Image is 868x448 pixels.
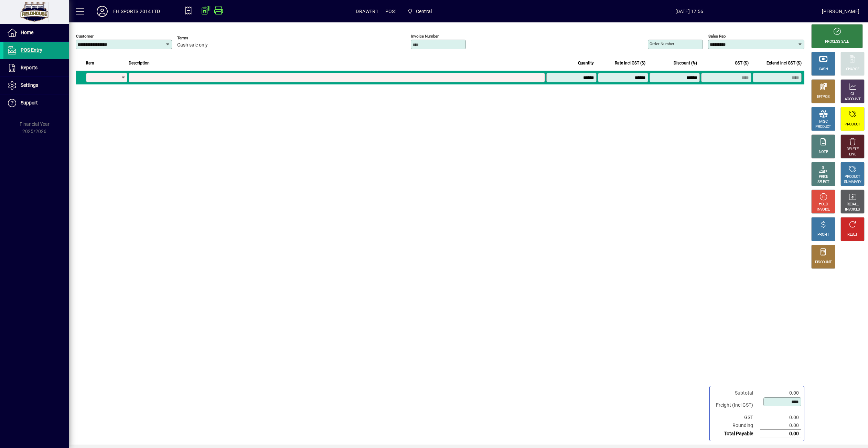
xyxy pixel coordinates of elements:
[819,67,828,72] div: CASH
[411,34,439,39] mat-label: Invoice number
[849,152,856,157] div: LINE
[712,421,760,430] td: Rounding
[847,232,858,237] div: RESET
[76,34,94,39] mat-label: Customer
[817,232,829,237] div: PROFIT
[21,65,37,70] span: Reports
[712,397,760,414] td: Freight (Incl GST)
[3,59,69,77] a: Reports
[674,59,697,67] span: Discount (%)
[817,180,829,185] div: SELECT
[735,59,749,67] span: GST ($)
[847,147,858,152] div: DELETE
[819,119,827,124] div: MISC
[113,6,160,17] div: FH SPORTS 2014 LTD
[708,34,726,39] mat-label: Sales rep
[356,6,378,17] span: DRAWER1
[760,421,801,430] td: 0.00
[760,414,801,421] td: 0.00
[845,97,860,102] div: ACCOUNT
[21,47,42,53] span: POS Entry
[846,67,859,72] div: CHARGE
[21,82,38,88] span: Settings
[845,122,860,127] div: PRODUCT
[712,430,760,438] td: Total Payable
[845,174,860,180] div: PRODUCT
[847,202,859,207] div: RECALL
[416,6,432,17] span: Central
[815,260,832,265] div: DISCOUNT
[844,180,861,185] div: SUMMARY
[578,59,594,67] span: Quantity
[404,5,435,18] span: Central
[91,5,113,18] button: Profile
[650,41,674,46] mat-label: Order number
[815,124,831,130] div: PRODUCT
[817,94,830,100] div: EFTPOS
[385,6,398,17] span: POS1
[615,59,645,67] span: Rate incl GST ($)
[712,414,760,421] td: GST
[845,207,860,212] div: INVOICES
[21,30,33,35] span: Home
[557,6,822,17] span: [DATE] 17:56
[177,36,218,40] span: Terms
[3,77,69,94] a: Settings
[21,100,38,105] span: Support
[760,389,801,397] td: 0.00
[712,389,760,397] td: Subtotal
[850,92,855,97] div: GL
[819,150,828,155] div: NOTE
[760,430,801,438] td: 0.00
[129,59,150,67] span: Description
[177,42,208,48] span: Cash sale only
[825,39,849,44] div: PROCESS SALE
[819,174,828,180] div: PRICE
[817,207,829,212] div: INVOICE
[3,94,69,112] a: Support
[767,59,802,67] span: Extend incl GST ($)
[86,59,94,67] span: Item
[819,202,828,207] div: HOLD
[3,24,69,41] a: Home
[822,6,859,17] div: [PERSON_NAME]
